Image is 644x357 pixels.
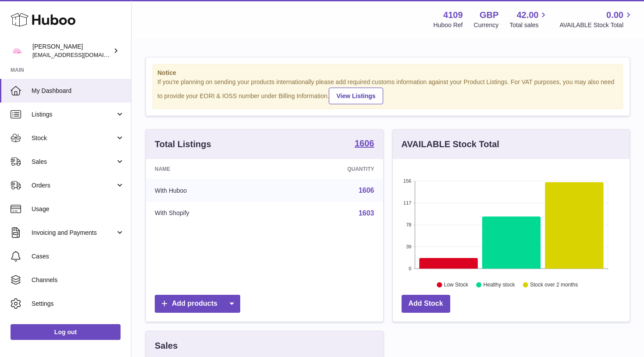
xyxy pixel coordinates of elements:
[406,244,411,249] text: 39
[32,110,115,119] span: Listings
[32,252,125,261] span: Cases
[355,139,374,149] a: 1606
[146,202,274,225] td: With Shopify
[483,282,515,288] text: Healthy stock
[32,134,115,142] span: Stock
[155,340,178,352] h3: Sales
[444,282,468,288] text: Low Stock
[402,138,499,150] h3: AVAILABLE Stock Total
[443,9,463,21] strong: 4109
[11,324,121,340] a: Log out
[409,266,411,271] text: 0
[32,87,125,95] span: My Dashboard
[403,200,411,205] text: 117
[402,295,450,313] a: Add Stock
[32,51,129,58] span: [EMAIL_ADDRESS][DOMAIN_NAME]
[32,229,115,237] span: Invoicing and Payments
[359,209,374,217] a: 1603
[146,159,274,179] th: Name
[606,9,623,21] span: 0.00
[559,9,633,29] a: 0.00 AVAILABLE Stock Total
[403,178,411,184] text: 156
[274,159,383,179] th: Quantity
[32,158,115,166] span: Sales
[157,69,618,77] strong: Notice
[355,139,374,148] strong: 1606
[32,181,115,190] span: Orders
[480,9,498,21] strong: GBP
[155,138,211,150] h3: Total Listings
[157,78,618,104] div: If you're planning on sending your products internationally please add required customs informati...
[359,187,374,194] a: 1606
[32,42,111,59] div: [PERSON_NAME]
[406,222,411,227] text: 78
[509,9,548,29] a: 42.00 Total sales
[516,9,538,21] span: 42.00
[530,282,578,288] text: Stock over 2 months
[32,300,125,308] span: Settings
[559,21,633,29] span: AVAILABLE Stock Total
[155,295,240,313] a: Add products
[146,179,274,202] td: With Huboo
[329,88,383,104] a: View Listings
[509,21,548,29] span: Total sales
[434,21,463,29] div: Huboo Ref
[474,21,499,29] div: Currency
[11,44,24,57] img: hello@limpetstore.com
[32,205,125,213] span: Usage
[32,276,125,284] span: Channels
